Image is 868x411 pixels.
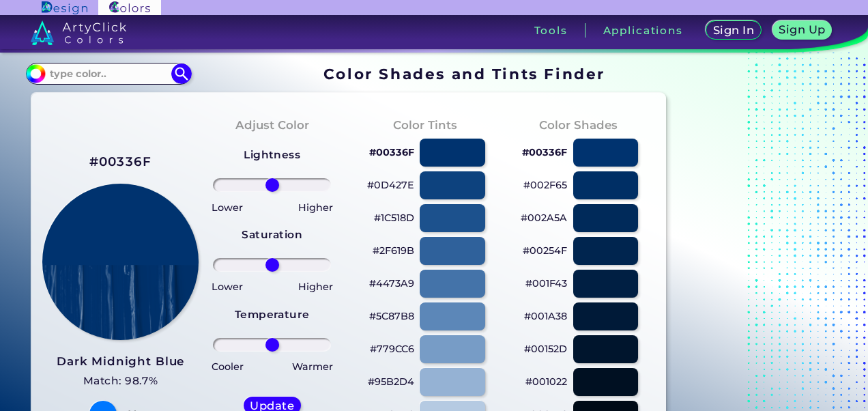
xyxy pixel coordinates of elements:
[539,115,618,135] h4: Color Shades
[603,25,683,36] h3: Applications
[523,177,567,193] p: #002F65
[298,199,333,216] p: Higher
[212,358,244,375] p: Cooler
[374,210,414,226] p: #1C518D
[779,24,825,35] h5: Sign Up
[298,279,333,295] p: Higher
[525,275,567,292] p: #001F43
[369,308,414,324] p: #5C87B8
[393,115,457,135] h4: Color Tints
[373,242,414,259] p: #2F619B
[212,279,243,295] p: Lower
[368,373,414,390] p: #95B2D4
[713,25,754,36] h5: Sign In
[45,65,172,83] input: type color..
[323,63,605,84] h1: Color Shades and Tints Finder
[57,351,184,390] a: Dark Midnight Blue Match: 98.7%
[534,25,568,36] h3: Tools
[772,20,833,40] a: Sign Up
[521,210,567,226] p: #002A5A
[244,148,300,161] strong: Lightness
[369,144,414,160] p: #00336F
[367,177,414,193] p: #0D427E
[42,1,87,14] img: ArtyClick Design logo
[250,400,294,411] h5: Update
[235,308,310,321] strong: Temperature
[524,308,567,324] p: #001A38
[212,199,243,216] p: Lower
[235,115,309,135] h4: Adjust Color
[370,341,414,357] p: #779CC6
[525,373,567,390] p: #001022
[706,20,762,40] a: Sign In
[57,372,184,390] h5: Match: 98.7%
[42,184,199,340] img: paint_stamp_2_half.png
[369,275,414,292] p: #4473A9
[171,63,192,84] img: icon search
[292,358,333,375] p: Warmer
[31,20,127,45] img: logo_artyclick_colors_white.svg
[242,228,302,241] strong: Saturation
[523,242,567,259] p: #00254F
[524,341,567,357] p: #00152D
[57,354,184,370] h3: Dark Midnight Blue
[89,153,152,171] h2: #00336F
[522,144,567,160] p: #00336F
